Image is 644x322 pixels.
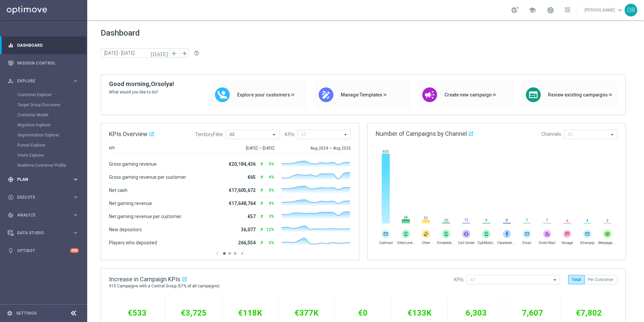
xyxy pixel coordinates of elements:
i: settings [7,310,13,316]
button: lightbulb Optibot +10 [7,248,79,253]
span: Explore [17,79,72,83]
div: OR [625,4,637,16]
span: Analyze [17,213,72,217]
i: gps_fixed [8,176,14,183]
div: Plan [8,176,72,183]
div: +10 [70,248,79,253]
i: lightbulb [8,248,14,254]
i: track_changes [8,212,14,218]
button: Data Studio keyboard_arrow_right [7,230,79,236]
div: Target Group Discovery [17,100,87,110]
div: Optibot [8,242,79,259]
i: play_circle_outline [8,194,14,200]
div: Data Studio [8,230,72,236]
i: keyboard_arrow_right [72,194,79,200]
a: Customer Explorer [17,92,70,97]
a: Migration Explorer [17,122,70,128]
span: keyboard_arrow_down [616,6,624,14]
a: Dashboard [17,36,79,54]
div: Customer Model [17,110,87,120]
a: Settings [16,311,37,315]
i: person_search [8,78,14,84]
a: Realtime Customer Profile [17,163,70,168]
a: Target Group Discovery [17,102,70,108]
a: Customer Model [17,112,70,118]
a: [PERSON_NAME]keyboard_arrow_down [584,5,625,15]
span: Plan [17,177,72,182]
a: Visits Explorer [17,153,70,158]
div: Explore [8,78,72,84]
i: keyboard_arrow_right [72,78,79,84]
div: Mission Control [8,54,79,72]
button: play_circle_outline Execute keyboard_arrow_right [7,195,79,200]
button: equalizer Dashboard [7,43,79,48]
button: Mission Control [7,61,79,66]
i: keyboard_arrow_right [72,176,79,183]
div: Execute [8,194,72,200]
span: Data Studio [17,231,72,235]
div: Realtime Customer Profile [17,160,87,170]
button: person_search Explore keyboard_arrow_right [7,78,79,84]
button: gps_fixed Plan keyboard_arrow_right [7,177,79,182]
div: Analyze [8,212,72,218]
div: Visits Explorer [17,150,87,160]
a: Segmentation Explorer [17,132,70,138]
div: Segmentation Explorer [17,130,87,140]
div: Migration Explorer [17,120,87,130]
div: Funnel Explorer [17,140,87,150]
div: Customer Explorer [17,90,87,100]
span: Execute [17,195,72,199]
span: school [529,6,536,14]
i: keyboard_arrow_right [72,212,79,218]
button: track_changes Analyze keyboard_arrow_right [7,212,79,218]
a: Optibot [17,242,70,259]
div: Dashboard [8,36,79,54]
a: Mission Control [17,54,79,72]
a: Funnel Explorer [17,143,70,148]
i: keyboard_arrow_right [72,230,79,236]
i: equalizer [8,42,14,48]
